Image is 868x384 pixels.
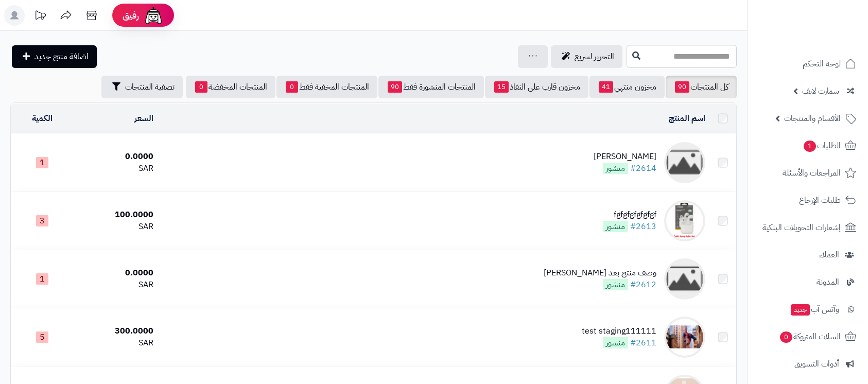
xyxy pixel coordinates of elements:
[780,331,792,343] span: 0
[603,163,628,174] span: منشور
[575,50,614,63] span: التحرير لسريع
[675,81,689,93] span: 90
[378,76,484,98] a: المنتجات المنشورة فقط90
[78,325,153,337] div: 300.0000
[589,76,665,98] a: مخزون منتهي41
[754,270,862,294] a: المدونة
[603,337,628,348] span: منشور
[630,337,656,349] a: #2611
[819,248,839,262] span: العملاء
[666,76,737,98] a: كل المنتجات90
[78,279,153,291] div: SAR
[34,50,89,63] span: اضافة منتج جديد
[78,209,153,221] div: 100.0000
[783,166,841,180] span: المراجعات والأسئلة
[794,357,839,371] span: أدوات التسويق
[78,151,153,163] div: 0.0000
[78,337,153,349] div: SAR
[754,188,862,213] a: طلبات الإرجاع
[603,279,628,290] span: منشور
[551,45,622,68] a: التحرير لسريع
[802,84,839,98] span: سمارت لايف
[125,81,175,93] span: تصفية المنتجات
[494,81,509,93] span: 15
[630,278,656,291] a: #2612
[762,220,841,235] span: إشعارات التحويلات البنكية
[123,9,139,22] span: رفيق
[599,81,613,93] span: 41
[603,209,656,221] div: fgfgfgfgfgfgf
[664,142,705,183] img: كوفي ديو
[594,151,656,163] div: [PERSON_NAME]
[143,5,164,26] img: ai-face.png
[27,5,53,28] a: تحديثات المنصة
[779,329,841,344] span: السلات المتروكة
[12,45,97,68] a: اضافة منتج جديد
[603,221,628,232] span: منشور
[664,200,705,241] img: fgfgfgfgfgfgf
[195,81,207,93] span: 0
[799,193,841,207] span: طلبات الإرجاع
[790,302,839,317] span: وآتس آب
[754,242,862,267] a: العملاء
[754,51,862,76] a: لوحة التحكم
[754,161,862,185] a: المراجعات والأسئلة
[36,157,48,168] span: 1
[388,81,402,93] span: 90
[582,325,656,337] div: test staging111111
[754,352,862,376] a: أدوات التسويق
[754,324,862,349] a: السلات المتروكة0
[485,76,588,98] a: مخزون قارب على النفاذ15
[544,267,656,279] div: وصف منتج بعد [PERSON_NAME]
[36,331,48,343] span: 5
[36,215,48,226] span: 3
[803,57,841,71] span: لوحة التحكم
[276,76,377,98] a: المنتجات المخفية فقط0
[78,221,153,233] div: SAR
[78,163,153,174] div: SAR
[664,317,705,358] img: test staging111111
[134,112,153,125] a: السعر
[791,304,810,316] span: جديد
[669,112,705,125] a: اسم المنتج
[286,81,298,93] span: 0
[32,112,53,125] a: الكمية
[784,111,841,126] span: الأقسام والمنتجات
[101,76,183,98] button: تصفية المنتجات
[78,267,153,279] div: 0.0000
[36,273,48,285] span: 1
[804,141,816,152] span: 1
[754,133,862,158] a: الطلبات1
[817,275,839,289] span: المدونة
[754,297,862,322] a: وآتس آبجديد
[664,258,705,300] img: وصف منتج بعد اااااالرفع
[754,215,862,240] a: إشعارات التحويلات البنكية
[630,162,656,174] a: #2614
[630,220,656,233] a: #2613
[803,138,841,153] span: الطلبات
[186,76,275,98] a: المنتجات المخفضة0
